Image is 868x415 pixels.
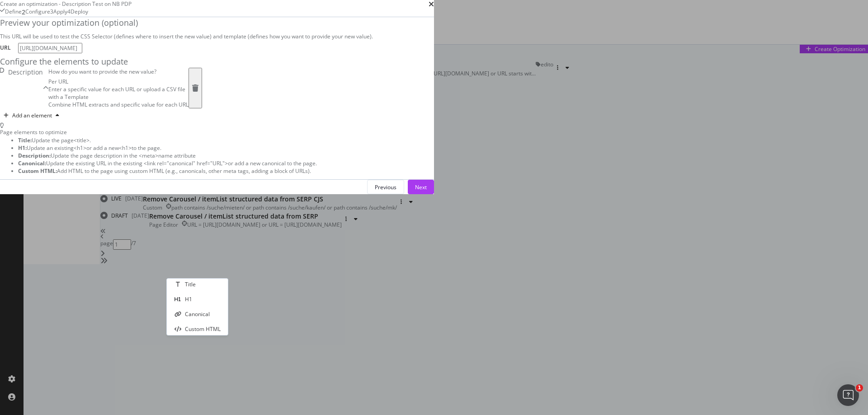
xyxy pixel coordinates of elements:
[18,159,46,167] strong: Canonical:
[12,113,52,118] div: Add an element
[144,159,228,167] span: <link rel="canonical" href="URL">
[74,144,86,152] span: <h1>
[856,384,863,392] span: 1
[48,68,156,75] label: How do you want to provide the new value?
[18,136,32,144] strong: Title:
[18,152,51,159] strong: Description:
[8,68,43,109] div: Description
[185,325,221,333] div: Custom HTML
[48,93,189,101] div: with a Template
[185,280,196,288] div: Title
[71,8,88,17] div: Deploy
[22,8,25,17] div: 2
[50,8,53,15] div: 3
[119,144,132,152] span: <h1>
[18,144,434,152] li: Update an existing or add a new to the page.
[67,8,71,15] div: 4
[139,152,158,159] span: <meta>
[367,180,404,194] button: Previous
[18,43,82,53] input: https://www.example.com
[18,136,434,144] li: Update the page .
[18,144,27,152] strong: H1:
[18,159,434,167] li: Update the existing URL in the existing or add a new canonical to the page.
[48,78,189,85] div: Per URL
[375,183,396,191] div: Previous
[48,101,189,108] div: Combine HTML extracts and specific value for each URL
[18,152,434,159] li: Update the page description in the name attribute
[18,167,434,175] li: Add HTML to the page using custom HTML (e.g., canonicals, other meta tags, adding a block of URLs).
[185,295,192,303] div: H1
[48,85,189,93] div: Enter a specific value for each URL or upload a CSV file
[5,8,22,17] div: Define
[53,8,67,17] div: Apply
[408,180,434,194] button: Next
[74,136,90,144] span: <title>
[18,167,57,175] strong: Custom HTML:
[415,183,427,191] div: Next
[185,310,210,318] div: Canonical
[25,8,50,17] div: Configure
[837,384,859,406] iframe: Intercom live chat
